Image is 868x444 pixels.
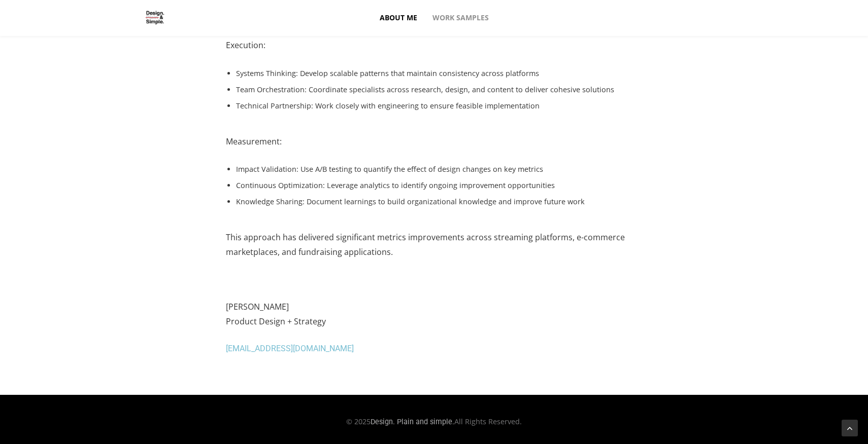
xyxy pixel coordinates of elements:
li: Knowledge Sharing: Document learnings to build organizational knowledge and improve future work [236,194,635,210]
img: Design. Plain and simple. [129,2,180,33]
p: [PERSON_NAME] Product Design + Strategy [226,300,635,342]
li: Impact Validation: Use A/B testing to quantify the effect of design changes on key metrics [236,161,635,177]
li: Systems Thinking: Develop scalable patterns that maintain consistency across platforms [236,65,635,82]
li: Technical Partnership: Work closely with engineering to ensure feasible implementation [236,98,635,114]
li: Continuous Optimization: Leverage analytics to identify ongoing improvement opportunities [236,177,635,194]
a: [EMAIL_ADDRESS][DOMAIN_NAME] [226,344,354,353]
p: Measurement: [226,134,635,162]
li: Team Orchestration: Coordinate specialists across research, design, and content to deliver cohesi... [236,82,635,98]
p: This approach has delivered significant metrics improvements across streaming platforms, e-commer... [226,230,635,272]
p: Execution: [226,38,635,65]
a: Design. Plain and simple. [371,418,454,426]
